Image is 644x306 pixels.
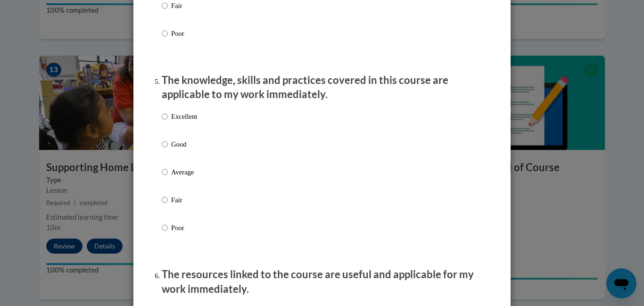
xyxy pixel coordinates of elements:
p: The resources linked to the course are useful and applicable for my work immediately. [162,267,482,297]
p: Fair [171,0,197,11]
input: Fair [162,0,168,11]
p: The knowledge, skills and practices covered in this course are applicable to my work immediately. [162,73,482,102]
p: Excellent [171,111,197,122]
p: Poor [171,223,197,233]
input: Poor [162,28,168,39]
input: Fair [162,195,168,205]
p: Average [171,167,197,177]
input: Poor [162,223,168,233]
input: Excellent [162,111,168,122]
p: Fair [171,195,197,205]
input: Good [162,139,168,149]
p: Poor [171,28,197,39]
input: Average [162,167,168,177]
p: Good [171,139,197,149]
